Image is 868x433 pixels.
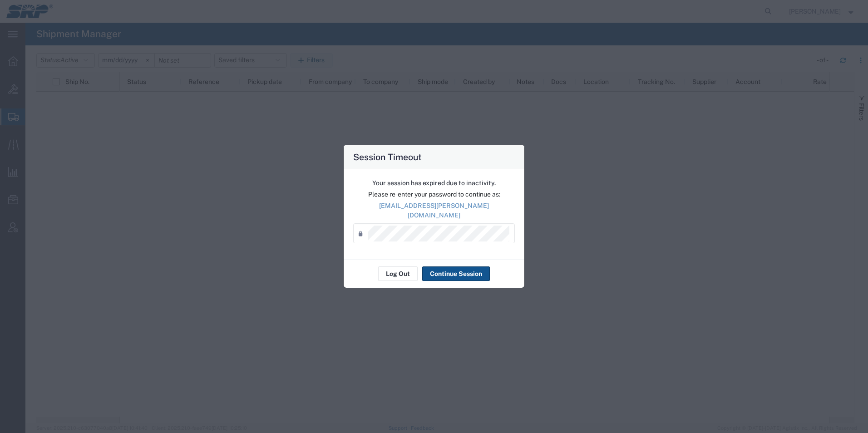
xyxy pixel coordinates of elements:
button: Continue Session [422,266,490,281]
h4: Session Timeout [353,150,422,163]
p: Your session has expired due to inactivity. [353,178,515,188]
p: [EMAIL_ADDRESS][PERSON_NAME][DOMAIN_NAME] [353,201,515,220]
button: Log Out [378,266,418,281]
p: Please re-enter your password to continue as: [353,190,515,199]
